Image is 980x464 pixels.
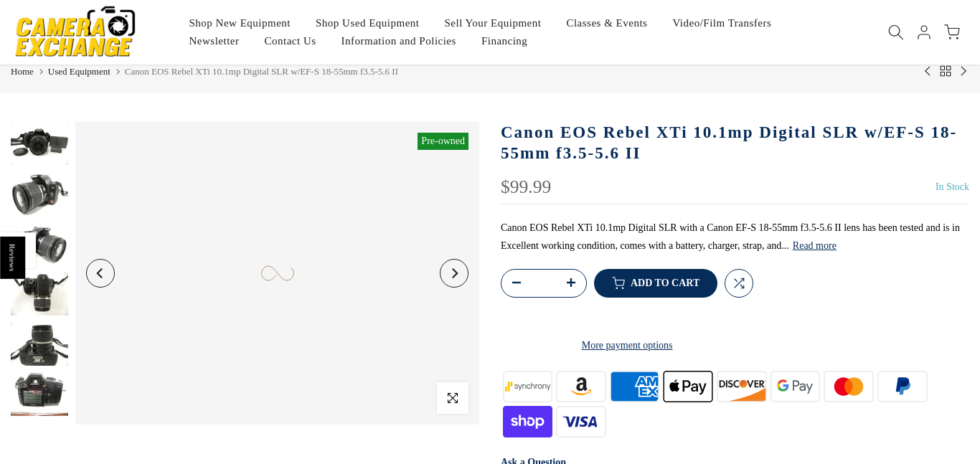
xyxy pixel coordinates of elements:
button: Read more [793,240,837,252]
button: Add to cart [594,269,717,298]
a: Newsletter [176,32,252,50]
img: apple pay [661,369,715,404]
button: Next [440,259,468,288]
a: Shop New Equipment [176,14,303,32]
img: discover [715,369,769,404]
h1: Canon EOS Rebel XTi 10.1mp Digital SLR w/EF-S 18-55mm f3.5-5.6 II [501,122,969,164]
a: Classes & Events [554,14,660,32]
a: Financing [468,32,540,50]
a: Shop Used Equipment [303,14,433,32]
div: $99.99 [501,178,551,197]
img: shopify pay [501,404,555,439]
a: Contact Us [252,32,329,50]
a: Video/Film Transfers [660,14,784,32]
a: Sell Your Equipment [432,14,554,32]
button: Previous [86,259,115,288]
a: Home [11,65,34,79]
img: paypal [876,369,930,404]
a: Used Equipment [48,65,110,79]
img: american express [608,369,661,404]
img: synchrony [501,369,555,404]
p: Canon EOS Rebel XTi 10.1mp Digital SLR with a Canon EF-S 18-55mm f3.5-5.6 II lens has been tested... [501,219,969,255]
img: amazon payments [555,369,608,404]
a: Information and Policies [329,32,468,50]
img: visa [555,404,608,439]
span: Canon EOS Rebel XTi 10.1mp Digital SLR w/EF-S 18-55mm f3.5-5.6 II [125,66,398,77]
span: In Stock [936,181,969,192]
img: master [822,369,876,404]
span: Add to cart [631,278,699,288]
a: More payment options [501,336,753,354]
img: google pay [768,369,822,404]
